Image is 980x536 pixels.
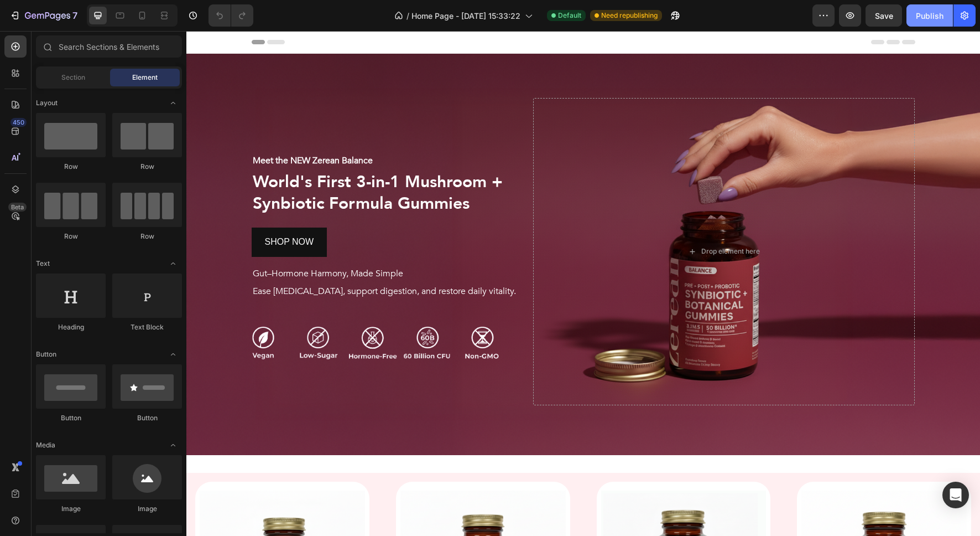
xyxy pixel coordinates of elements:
[208,4,253,27] div: Undo/Redo
[875,11,893,20] span: Save
[36,322,106,332] div: Heading
[112,231,182,241] div: Row
[36,413,106,423] div: Button
[164,346,182,363] span: Toggle open
[36,349,56,359] span: Button
[164,436,182,454] span: Toggle open
[164,255,182,272] span: Toggle open
[406,10,409,22] span: /
[8,203,27,212] div: Beta
[112,322,182,332] div: Text Block
[61,73,85,83] span: Section
[4,4,82,27] button: 7
[866,4,902,27] button: Save
[916,10,943,22] div: Publish
[132,73,158,83] span: Element
[72,9,77,22] p: 7
[36,231,106,241] div: Row
[36,162,106,172] div: Row
[112,413,182,423] div: Button
[36,440,55,450] span: Media
[515,216,574,225] div: Drop element here
[601,11,658,20] span: Need republishing
[36,259,50,269] span: Text
[213,285,268,339] img: gempages_584507206213305204-451eab32-4447-4ed1-8020-3454127f82bb.png
[558,11,581,20] span: Default
[36,504,106,514] div: Image
[11,118,27,127] div: 450
[906,4,953,27] button: Publish
[164,94,182,112] span: Toggle open
[942,482,969,508] div: Open Intercom Messenger
[268,285,322,339] img: gempages_584507206213305204-951343e7-22fd-4570-ac1f-ca32f2884fd3.png
[112,162,182,172] div: Row
[36,35,182,58] input: Search Sections & Elements
[186,31,980,536] iframe: Design area
[411,10,520,22] span: Home Page - [DATE] 15:33:22
[36,98,58,108] span: Layout
[112,504,182,514] div: Image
